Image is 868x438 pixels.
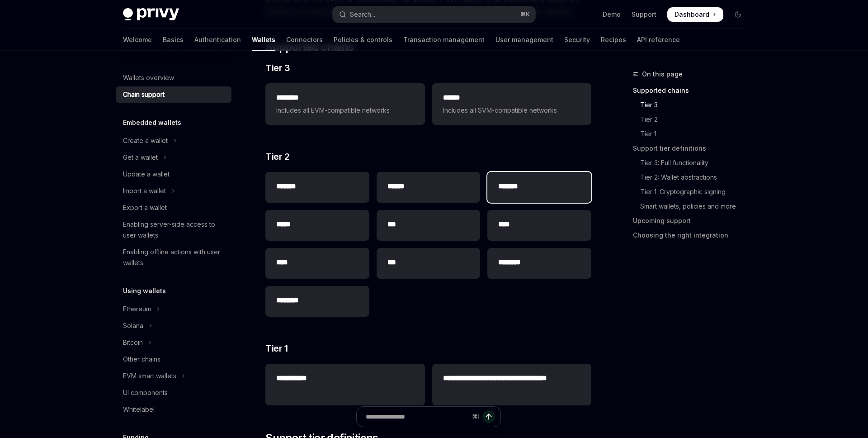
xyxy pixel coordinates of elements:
[116,368,231,384] button: Toggle EVM smart wallets section
[601,29,626,51] a: Recipes
[123,304,151,314] div: Ethereum
[123,404,155,415] div: Whitelabel
[633,141,752,156] a: Support tier definitions
[123,286,166,296] h5: Using wallets
[495,29,553,51] a: User management
[633,185,752,199] a: Tier 1: Cryptographic signing
[116,385,231,401] a: UI components
[116,70,231,86] a: Wallets overview
[116,133,231,149] button: Toggle Create a wallet section
[252,29,275,51] a: Wallets
[633,214,752,228] a: Upcoming support
[520,11,530,18] span: ⌘ K
[123,117,181,128] h5: Embedded wallets
[123,320,143,331] div: Solana
[333,6,535,23] button: Open search
[642,69,683,80] span: On this page
[116,244,231,271] a: Enabling offline actions with user wallets
[116,183,231,199] button: Toggle Import a wallet section
[123,72,174,83] div: Wallets overview
[276,105,414,116] span: Includes all EVM-compatible networks
[265,62,290,74] span: Tier 3
[123,202,167,213] div: Export a wallet
[432,83,591,125] a: **** *Includes all SVM-compatible networks
[116,86,231,103] a: Chain support
[350,9,375,20] div: Search...
[265,83,425,125] a: **** ***Includes all EVM-compatible networks
[633,156,752,170] a: Tier 3: Full functionality
[116,166,231,182] a: Update a wallet
[731,7,745,22] button: Toggle dark mode
[163,29,184,51] a: Basics
[667,7,723,22] a: Dashboard
[116,318,231,334] button: Toggle Solana section
[123,337,143,348] div: Bitcoin
[123,219,226,241] div: Enabling server-side access to user wallets
[633,170,752,185] a: Tier 2: Wallet abstractions
[675,10,709,19] span: Dashboard
[403,29,485,51] a: Transaction management
[123,387,168,398] div: UI components
[286,29,323,51] a: Connectors
[443,105,580,116] span: Includes all SVM-compatible networks
[633,199,752,214] a: Smart wallets, policies and more
[366,407,468,427] input: Ask a question...
[123,135,168,146] div: Create a wallet
[123,8,179,21] img: dark logo
[633,127,752,141] a: Tier 1
[116,351,231,367] a: Other chains
[265,342,288,355] span: Tier 1
[633,98,752,112] a: Tier 3
[334,29,392,51] a: Policies & controls
[482,410,495,423] button: Send message
[123,186,166,196] div: Import a wallet
[637,29,680,51] a: API reference
[116,149,231,166] button: Toggle Get a wallet section
[632,10,656,19] a: Support
[116,334,231,351] button: Toggle Bitcoin section
[116,216,231,243] a: Enabling server-side access to user wallets
[633,112,752,127] a: Tier 2
[194,29,241,51] a: Authentication
[116,401,231,418] a: Whitelabel
[123,152,158,163] div: Get a wallet
[603,10,621,19] a: Demo
[265,150,289,163] span: Tier 2
[123,247,226,268] div: Enabling offline actions with user wallets
[123,29,152,51] a: Welcome
[116,301,231,317] button: Toggle Ethereum section
[564,29,590,51] a: Security
[633,83,752,98] a: Supported chains
[123,354,160,365] div: Other chains
[123,89,165,100] div: Chain support
[633,228,752,243] a: Choosing the right integration
[123,371,176,381] div: EVM smart wallets
[116,200,231,216] a: Export a wallet
[123,169,170,180] div: Update a wallet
